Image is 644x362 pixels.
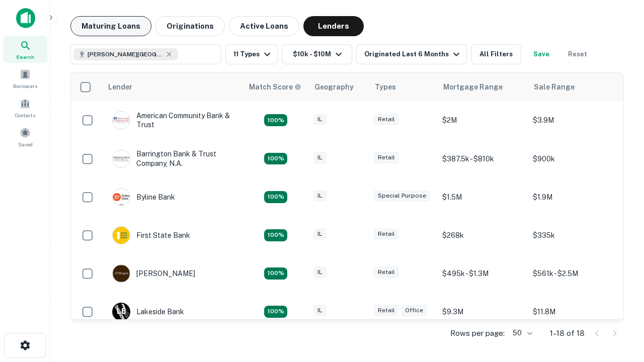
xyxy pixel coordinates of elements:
[437,178,528,216] td: $1.5M
[15,111,35,119] span: Contacts
[374,305,399,316] div: Retail
[374,228,399,240] div: Retail
[155,16,225,36] button: Originations
[594,282,644,330] iframe: Chat Widget
[113,227,130,244] img: picture
[450,327,505,339] p: Rows per page:
[112,264,195,283] div: [PERSON_NAME]
[374,266,399,278] div: Retail
[374,190,430,202] div: Special Purpose
[117,306,126,317] p: L B
[437,254,528,293] td: $495k - $1.3M
[509,326,534,340] div: 50
[471,44,521,64] button: All Filters
[16,8,35,28] img: capitalize-icon.png
[264,306,287,318] div: Matching Properties: 3, hasApolloMatch: undefined
[443,81,503,93] div: Mortgage Range
[102,73,243,101] th: Lender
[108,81,132,93] div: Lender
[113,150,130,167] img: picture
[437,73,528,101] th: Mortgage Range
[249,81,299,93] h6: Match Score
[528,216,618,254] td: $335k
[313,266,327,278] div: IL
[308,73,369,101] th: Geography
[264,267,287,280] div: Matching Properties: 3, hasApolloMatch: undefined
[313,152,327,163] div: IL
[528,293,618,331] td: $11.8M
[561,44,594,64] button: Reset
[243,73,308,101] th: Capitalize uses an advanced AI algorithm to match your search with the best lender. The match sco...
[264,153,287,165] div: Matching Properties: 3, hasApolloMatch: undefined
[282,44,352,64] button: $10k - $10M
[88,50,163,59] span: [PERSON_NAME][GEOGRAPHIC_DATA], [GEOGRAPHIC_DATA]
[528,101,618,139] td: $3.9M
[437,101,528,139] td: $2M
[264,114,287,126] div: Matching Properties: 2, hasApolloMatch: undefined
[437,293,528,331] td: $9.3M
[356,44,467,64] button: Originated Last 6 Months
[264,191,287,203] div: Matching Properties: 2, hasApolloMatch: undefined
[112,149,233,167] div: Barrington Bank & Trust Company, N.a.
[303,16,364,36] button: Lenders
[364,48,462,60] div: Originated Last 6 Months
[112,226,190,244] div: First State Bank
[374,114,399,125] div: Retail
[112,111,233,129] div: American Community Bank & Trust
[249,81,301,93] div: Capitalize uses an advanced AI algorithm to match your search with the best lender. The match sco...
[13,82,37,90] span: Borrowers
[113,189,130,206] img: picture
[16,53,34,61] span: Search
[229,16,299,36] button: Active Loans
[313,228,327,240] div: IL
[375,81,396,93] div: Types
[437,216,528,254] td: $268k
[550,327,585,339] p: 1–18 of 18
[70,16,151,36] button: Maturing Loans
[313,114,327,125] div: IL
[113,265,130,282] img: picture
[528,73,618,101] th: Sale Range
[313,190,327,202] div: IL
[314,81,354,93] div: Geography
[313,305,327,316] div: IL
[437,139,528,177] td: $387.5k - $810k
[18,140,33,148] span: Saved
[528,178,618,216] td: $1.9M
[374,152,399,163] div: Retail
[528,139,618,177] td: $900k
[401,305,427,316] div: Office
[3,36,47,63] a: Search
[3,123,47,150] a: Saved
[525,44,557,64] button: Save your search to get updates of matches that match your search criteria.
[113,112,130,129] img: picture
[225,44,278,64] button: 11 Types
[528,254,618,293] td: $561k - $2.5M
[534,81,575,93] div: Sale Range
[3,65,47,92] a: Borrowers
[264,229,287,241] div: Matching Properties: 2, hasApolloMatch: undefined
[3,94,47,121] a: Contacts
[112,303,184,321] div: Lakeside Bank
[112,188,175,206] div: Byline Bank
[369,73,437,101] th: Types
